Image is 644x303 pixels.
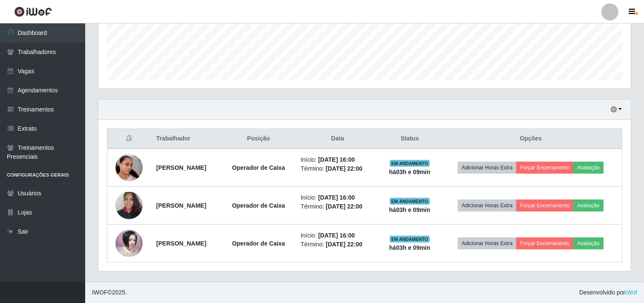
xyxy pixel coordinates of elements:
[156,202,206,209] strong: [PERSON_NAME]
[156,164,206,171] strong: [PERSON_NAME]
[458,162,516,174] button: Adicionar Horas Extra
[115,187,143,223] img: 1696215613771.jpeg
[573,162,604,174] button: Avaliação
[389,169,431,175] strong: há 03 h e 09 min
[573,200,604,212] button: Avaliação
[232,202,285,209] strong: Operador de Caixa
[516,237,573,249] button: Forçar Encerramento
[115,143,143,192] img: 1757719645917.jpeg
[115,230,143,257] img: 1747442634069.jpeg
[440,129,622,149] th: Opções
[390,198,430,205] span: EM ANDAMENTO
[326,165,362,172] time: [DATE] 22:00
[579,288,637,297] span: Desenvolvido por
[516,200,573,212] button: Forçar Encerramento
[301,202,375,211] li: Término:
[156,240,206,247] strong: [PERSON_NAME]
[232,240,285,247] strong: Operador de Caixa
[301,155,375,164] li: Início:
[390,236,430,243] span: EM ANDAMENTO
[232,164,285,171] strong: Operador de Caixa
[458,237,516,249] button: Adicionar Horas Extra
[625,289,637,296] a: iWof
[389,244,431,251] strong: há 03 h e 09 min
[14,6,52,17] img: CoreUI Logo
[318,232,355,239] time: [DATE] 16:00
[296,129,380,149] th: Data
[380,129,440,149] th: Status
[301,164,375,173] li: Término:
[301,240,375,249] li: Término:
[92,288,127,297] span: © 2025 .
[301,193,375,202] li: Início:
[389,206,431,213] strong: há 03 h e 09 min
[326,241,362,248] time: [DATE] 22:00
[326,203,362,210] time: [DATE] 22:00
[318,156,355,163] time: [DATE] 16:00
[92,289,108,296] span: IWOF
[318,194,355,201] time: [DATE] 16:00
[516,162,573,174] button: Forçar Encerramento
[390,160,430,167] span: EM ANDAMENTO
[573,237,604,249] button: Avaliação
[221,129,296,149] th: Posição
[458,200,516,212] button: Adicionar Horas Extra
[151,129,221,149] th: Trabalhador
[301,231,375,240] li: Início:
